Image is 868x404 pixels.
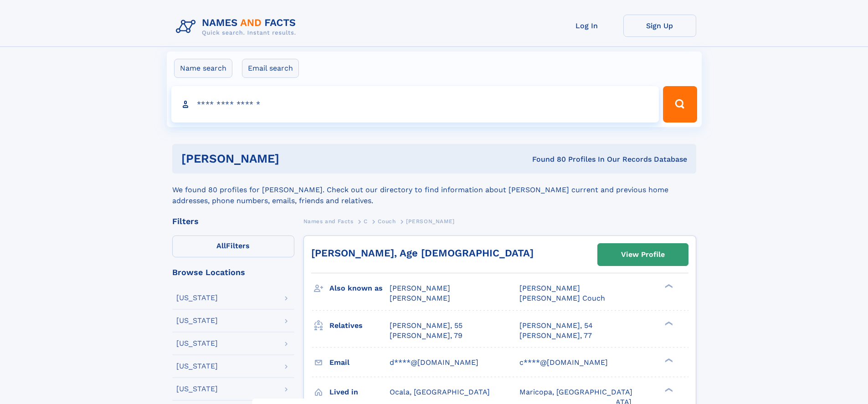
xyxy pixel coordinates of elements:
a: [PERSON_NAME], 79 [390,331,462,341]
div: [US_STATE] [176,294,218,302]
div: Found 80 Profiles In Our Records Database [406,154,687,164]
button: Search Button [663,86,697,123]
div: [US_STATE] [176,385,218,393]
span: [PERSON_NAME] [406,218,455,225]
a: Sign Up [623,15,696,37]
a: [PERSON_NAME], Age [DEMOGRAPHIC_DATA] [311,247,534,259]
img: Logo Names and Facts [172,15,303,39]
span: [PERSON_NAME] Couch [519,294,605,302]
a: Couch [378,215,395,227]
a: [PERSON_NAME], 55 [390,321,462,331]
span: C [364,218,368,225]
span: Maricopa, [GEOGRAPHIC_DATA] [519,388,632,396]
span: All [216,241,226,250]
div: [US_STATE] [176,317,218,324]
div: We found 80 profiles for [PERSON_NAME]. Check out our directory to find information about [PERSON... [172,174,696,206]
a: Names and Facts [303,215,354,227]
div: [US_STATE] [176,340,218,347]
input: search input [171,86,659,123]
span: Ocala, [GEOGRAPHIC_DATA] [390,388,490,396]
div: View Profile [621,244,665,265]
h3: Email [329,355,390,370]
label: Email search [242,59,299,78]
div: [US_STATE] [176,363,218,370]
span: [PERSON_NAME] [390,284,450,292]
span: [PERSON_NAME] [390,294,450,302]
h1: [PERSON_NAME] [181,153,406,164]
a: C [364,215,368,227]
div: ❯ [663,320,673,326]
label: Name search [174,59,232,78]
a: [PERSON_NAME], 54 [519,321,593,331]
label: Filters [172,235,294,257]
h3: Lived in [329,384,390,400]
a: [PERSON_NAME], 77 [519,331,592,341]
div: ❯ [663,283,673,289]
h3: Relatives [329,318,390,333]
span: Couch [378,218,395,225]
a: View Profile [598,244,688,266]
div: ❯ [663,357,673,363]
span: [PERSON_NAME] [519,284,580,292]
a: Log In [550,15,623,37]
div: Browse Locations [172,268,294,276]
div: Filters [172,217,294,225]
h3: Also known as [329,281,390,296]
div: ❯ [663,387,673,393]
